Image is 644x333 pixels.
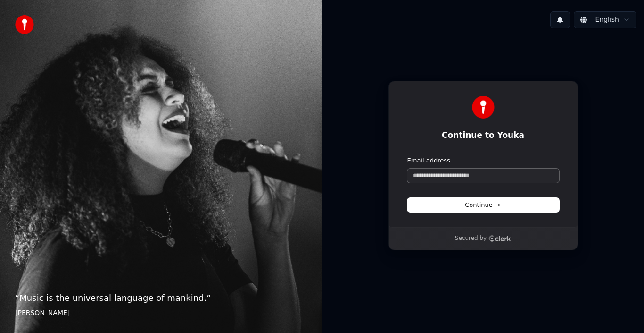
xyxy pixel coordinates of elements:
[15,15,34,34] img: youka
[472,96,495,119] img: Youka
[15,291,307,305] p: “ Music is the universal language of mankind. ”
[488,235,511,242] a: Clerk logo
[407,156,450,165] label: Email address
[407,198,559,212] button: Continue
[455,235,487,242] p: Secured by
[407,130,559,141] h1: Continue to Youka
[15,308,307,318] footer: [PERSON_NAME]
[465,201,501,209] span: Continue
